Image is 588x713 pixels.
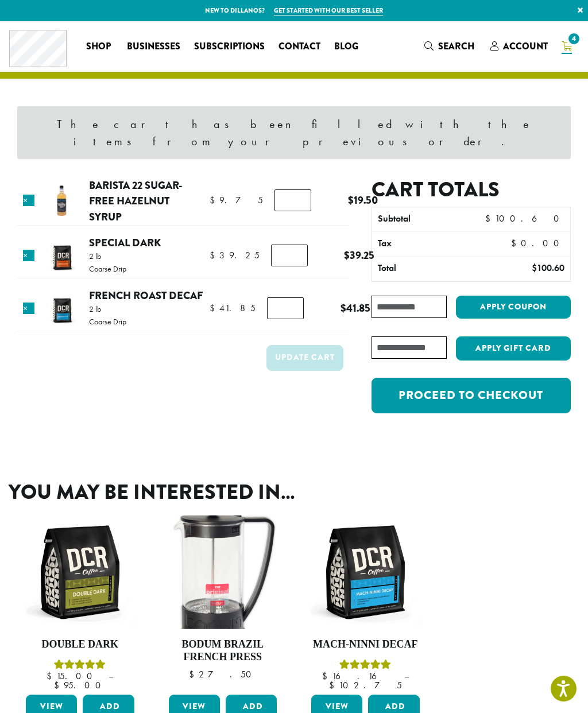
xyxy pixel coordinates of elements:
span: $ [54,679,64,691]
img: Special Dark [43,238,80,275]
span: $ [322,670,332,682]
bdi: 9.75 [210,194,263,206]
bdi: 39.25 [210,249,260,261]
span: $ [47,670,56,682]
a: Bodum Brazil French Press $27.50 [166,515,280,689]
span: Search [438,40,474,53]
a: Remove this item [23,303,34,314]
span: $ [344,247,350,263]
bdi: 100.60 [532,262,564,274]
img: Bodum-French-Press-300x300.png [166,515,280,629]
button: Update cart [266,345,344,371]
span: $ [511,237,521,249]
a: Shop [79,37,120,56]
p: Coarse Drip [89,317,126,325]
bdi: 16.16 [322,670,393,682]
a: Barista 22 Sugar-Free Hazelnut Syrup [89,177,183,224]
p: 2 lb [89,305,126,313]
h4: Bodum Brazil French Press [166,638,280,663]
a: Special Dark [89,235,161,250]
th: Tax [372,232,505,256]
a: Remove this item [23,195,34,206]
a: Remove this item [23,250,34,261]
span: Subscriptions [194,40,265,54]
a: Double DarkRated 4.50 out of 5 [23,515,137,689]
h2: Cart totals [372,177,571,202]
bdi: 27.50 [189,668,257,680]
bdi: 41.85 [341,300,370,316]
th: Subtotal [372,207,479,231]
span: Businesses [127,40,180,54]
img: French Roast Decaf [43,290,80,328]
span: 4 [566,31,582,46]
a: Proceed to checkout [372,378,571,413]
div: The cart has been filled with the items from your previous order. [17,106,571,159]
span: Account [503,40,548,53]
img: DCR-12oz-Double-Dark-Stock-scaled.png [23,515,137,629]
div: Rated 5.00 out of 5 [308,658,423,672]
h4: Double Dark [23,638,137,651]
p: 2 lb [89,252,126,260]
bdi: 15.00 [47,670,98,682]
span: $ [329,679,339,691]
span: $ [348,192,354,208]
a: French Roast Decaf [89,288,203,303]
bdi: 0.00 [511,237,564,249]
button: Apply Gift Card [456,336,571,361]
bdi: 41.85 [210,302,256,314]
span: $ [210,249,219,261]
th: Total [372,257,491,281]
bdi: 39.25 [344,247,374,263]
a: Mach-Ninni DecafRated 5.00 out of 5 [308,515,423,689]
span: $ [485,212,495,224]
a: Search [417,37,483,56]
input: Product quantity [274,189,311,211]
span: $ [189,668,199,680]
span: Contact [278,40,320,54]
h2: You may be interested in… [9,480,579,505]
span: $ [210,302,219,314]
img: Barista 22 Sugar-Free Hazelnut Syrup [43,183,80,220]
span: Shop [86,40,111,54]
button: Apply coupon [456,296,571,319]
span: $ [532,262,537,274]
a: Get started with our best seller [274,6,383,15]
img: DCR-12oz-Mach-Ninni-Decaf-Stock-scaled.png [308,515,423,629]
div: Rated 4.50 out of 5 [23,658,137,672]
bdi: 100.60 [485,212,564,224]
span: Blog [334,40,358,54]
bdi: 95.00 [54,679,106,691]
bdi: 102.75 [329,679,402,691]
span: $ [210,194,219,206]
span: – [109,670,113,682]
h4: Mach-Ninni Decaf [308,638,423,651]
bdi: 19.50 [348,192,378,208]
input: Product quantity [267,297,304,319]
span: $ [341,300,346,316]
span: – [404,670,409,682]
p: Coarse Drip [89,265,126,273]
input: Product quantity [271,245,308,266]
